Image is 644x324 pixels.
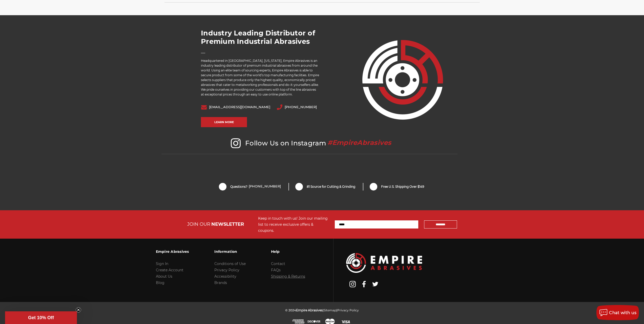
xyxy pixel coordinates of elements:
[187,221,210,227] span: JOIN OUR
[296,308,323,312] span: Empire Abrasives
[596,305,639,320] button: Chat with us
[285,307,359,313] p: © 2024 | |
[214,274,236,279] a: Accessibility
[381,184,424,189] span: Free U.S. Shipping Over $149
[214,246,246,257] h3: Information
[214,268,239,272] a: Privacy Policy
[156,261,168,266] a: Sign In
[324,308,336,312] a: Sitemap
[326,139,393,147] a: #EmpireAbrasives
[201,58,319,97] p: Headquartered in [GEOGRAPHIC_DATA], [US_STATE], Empire Abrasives is an industry leading distribut...
[156,268,183,272] a: Create Account
[285,105,317,109] a: [PHONE_NUMBER]
[201,117,247,127] a: Learn More
[28,315,54,320] span: Get 10% Off
[271,268,281,272] a: FAQs
[201,29,319,46] h2: Industry Leading Distributor of Premium Industrial Abrasives
[230,184,281,189] span: Questions?
[214,280,227,285] a: Brands
[307,184,355,189] span: #1 Source for Cutting & Grinding
[161,138,458,154] h2: Follow Us on Instagram
[156,274,172,279] a: About Us
[271,261,285,266] a: Contact
[258,215,330,234] div: Keep in touch with us! Join our mailing list to receive exclusive offers & coupons.
[209,105,270,109] a: [EMAIL_ADDRESS][DOMAIN_NAME]
[214,261,246,266] a: Conditions of Use
[327,139,391,147] span: #EmpireAbrasives
[5,311,77,324] div: Get 10% OffClose teaser
[609,310,636,315] span: Chat with us
[271,274,305,279] a: Shipping & Returns
[346,253,422,273] img: Empire Abrasives Logo Image
[249,184,281,189] a: [PHONE_NUMBER]
[76,307,81,312] button: Close teaser
[156,246,189,257] h3: Empire Abrasives
[211,221,244,227] span: NEWSLETTER
[156,280,164,285] a: Blog
[337,308,359,312] a: Privacy Policy
[271,246,305,257] h3: Help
